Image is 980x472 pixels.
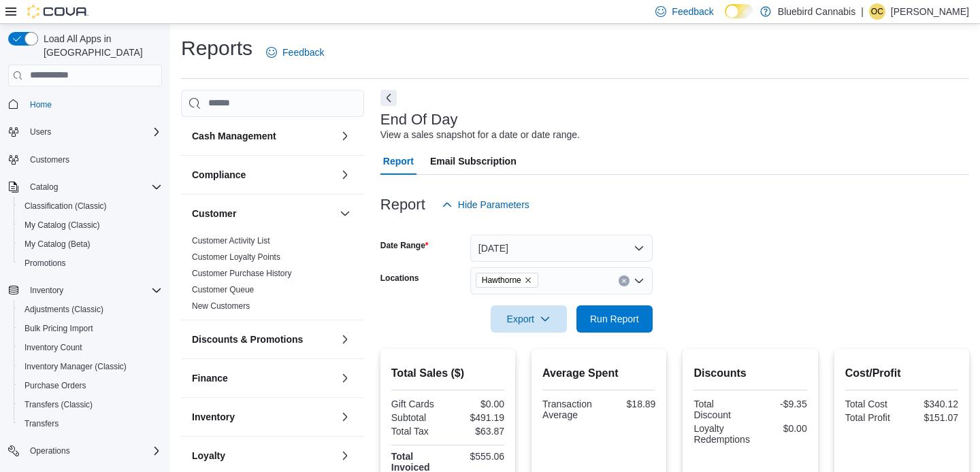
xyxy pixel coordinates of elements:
a: Classification (Classic) [19,198,112,214]
div: $63.87 [451,426,504,437]
h2: Discounts [693,365,806,382]
span: Feedback [282,46,324,59]
span: Hawthorne [482,273,521,287]
button: Inventory [3,281,167,300]
p: Bluebird Cannabis [778,3,855,20]
span: Report [383,148,414,175]
span: My Catalog (Classic) [24,220,100,231]
a: Transfers [19,416,64,432]
span: Hawthorne [476,273,538,288]
button: Users [24,124,56,140]
p: | [861,3,864,20]
span: Feedback [672,5,713,18]
div: Total Cost [845,399,899,409]
div: Customer [181,233,364,320]
span: Adjustments (Classic) [19,301,162,318]
h3: Cash Management [192,129,276,143]
span: Email Subscription [430,148,517,175]
span: Run Report [590,312,639,326]
button: My Catalog (Classic) [14,216,167,235]
a: Feedback [261,39,329,66]
button: Users [3,122,167,141]
button: Catalog [3,178,167,197]
a: Bulk Pricing Import [19,320,99,337]
h3: Inventory [192,410,235,424]
button: Promotions [14,254,167,273]
button: Purchase Orders [14,376,167,395]
h3: Discounts & Promotions [192,333,303,346]
button: Inventory [337,409,353,425]
input: Dark Mode [725,4,753,18]
span: Classification (Classic) [24,201,107,212]
label: Date Range [380,240,429,251]
span: Inventory [30,285,63,296]
div: Subtotal [391,412,445,423]
button: Home [3,95,167,114]
button: Cash Management [337,128,353,144]
span: Hide Parameters [458,198,529,212]
button: Inventory [192,410,334,424]
div: $18.89 [602,399,655,409]
span: Inventory Manager (Classic) [19,358,162,375]
h3: Loyalty [192,449,225,462]
span: Purchase Orders [24,380,86,391]
span: New Customers [192,301,250,311]
button: Finance [192,371,334,385]
span: Promotions [19,255,162,271]
button: Compliance [337,167,353,183]
span: Catalog [30,182,58,192]
span: My Catalog (Beta) [24,239,91,250]
button: Clear input [619,275,630,286]
span: Transfers [19,416,162,432]
button: Transfers (Classic) [14,395,167,414]
span: Operations [30,445,70,456]
span: My Catalog (Classic) [19,217,162,233]
button: Loyalty [192,449,334,462]
div: $0.00 [755,423,807,434]
span: Transfers [24,418,59,429]
p: [PERSON_NAME] [891,3,969,20]
div: View a sales snapshot for a date or date range. [380,128,580,142]
button: Inventory Manager (Classic) [14,357,167,376]
button: Remove Hawthorne from selection in this group [524,276,532,284]
button: Run Report [576,305,653,333]
button: Finance [337,370,353,386]
button: Customers [3,150,167,169]
button: Compliance [192,168,334,182]
button: Operations [24,443,76,459]
span: Load All Apps in [GEOGRAPHIC_DATA] [38,32,162,59]
div: Total Discount [693,399,747,420]
button: Loyalty [337,448,353,464]
span: Dark Mode [725,18,725,19]
span: Purchase Orders [19,377,162,394]
span: Home [24,96,162,113]
a: Customer Purchase History [192,269,292,278]
a: Home [24,97,57,113]
div: Transaction Average [542,399,596,420]
button: Classification (Classic) [14,197,167,216]
a: New Customers [192,301,250,311]
span: My Catalog (Beta) [19,236,162,252]
h3: Finance [192,371,228,385]
h3: Customer [192,207,236,220]
h3: Compliance [192,168,246,182]
span: OC [871,3,883,20]
h2: Cost/Profit [845,365,958,382]
button: Discounts & Promotions [192,333,334,346]
span: Inventory Count [24,342,82,353]
div: $0.00 [451,399,504,409]
div: $340.12 [904,399,958,409]
button: Cash Management [192,129,334,143]
span: Export [499,305,559,333]
button: Transfers [14,414,167,433]
a: Transfers (Classic) [19,397,98,413]
span: Customers [30,154,69,165]
span: Classification (Classic) [19,198,162,214]
a: My Catalog (Classic) [19,217,105,233]
a: Adjustments (Classic) [19,301,109,318]
button: Customer [337,205,353,222]
button: Discounts & Promotions [337,331,353,348]
div: $151.07 [904,412,958,423]
span: Home [30,99,52,110]
button: Inventory [24,282,69,299]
